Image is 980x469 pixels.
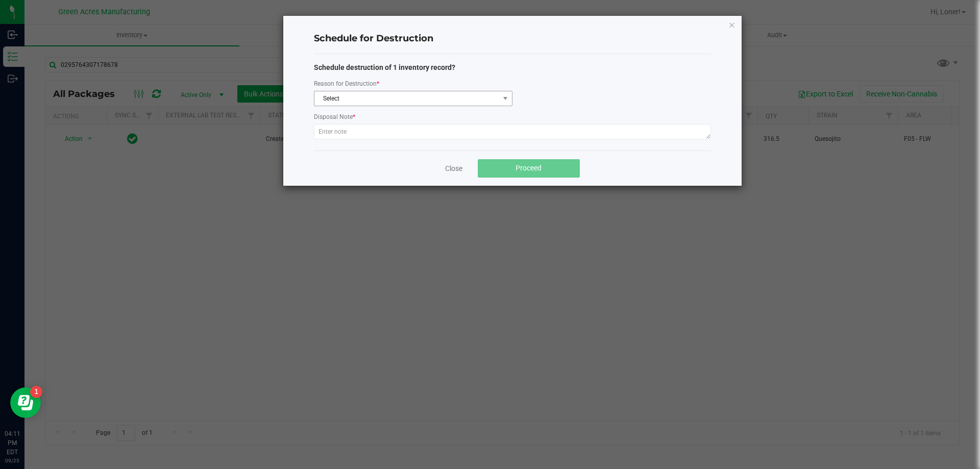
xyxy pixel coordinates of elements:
span: Proceed [516,164,542,172]
span: NO DATA FOUND [314,91,512,106]
label: Reason for Destruction [314,79,379,88]
iframe: Resource center unread badge [30,386,42,398]
iframe: Resource center [10,387,41,418]
label: Disposal Note [314,112,355,121]
strong: Schedule destruction of 1 inventory record? [314,63,455,71]
button: Proceed [478,159,580,178]
span: Select [314,91,499,106]
h4: Schedule for Destruction [314,32,711,45]
a: Close [445,163,462,174]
